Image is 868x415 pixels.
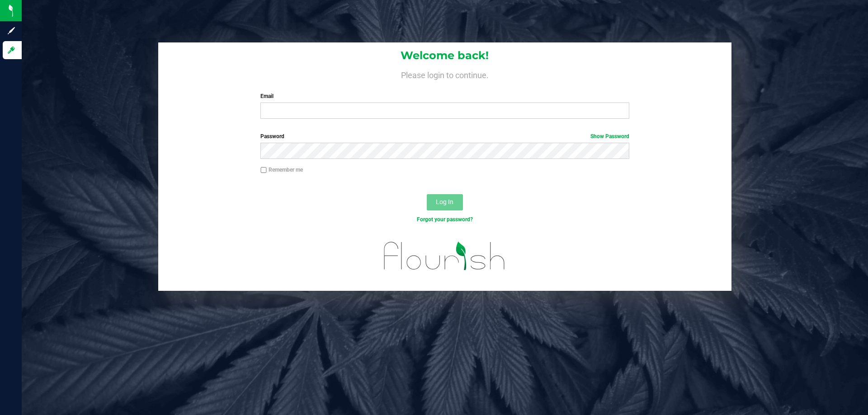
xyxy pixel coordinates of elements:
[260,166,303,174] label: Remember me
[417,216,473,223] a: Forgot your password?
[260,133,284,140] span: Password
[158,69,731,79] h4: Please login to continue.
[7,46,16,55] inline-svg: Log in
[427,194,463,210] button: Log In
[260,92,629,100] label: Email
[158,50,731,61] h1: Welcome back!
[373,233,516,279] img: flourish_logo.svg
[590,133,629,140] a: Show Password
[260,167,267,173] input: Remember me
[436,198,453,205] span: Log In
[7,26,16,35] inline-svg: Sign up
